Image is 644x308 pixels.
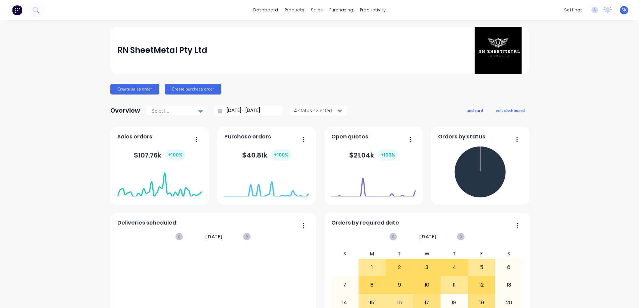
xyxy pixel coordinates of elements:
div: 12 [468,276,495,293]
span: Open quotes [331,133,368,141]
button: 4 status selected [290,106,347,116]
div: M [359,249,386,259]
div: 13 [495,276,522,293]
div: + 100 % [271,149,291,161]
div: S [495,249,523,259]
span: SK [622,7,627,13]
div: + 100 % [165,149,185,161]
div: T [386,249,413,259]
span: [DATE] [419,233,437,240]
div: purchasing [326,5,357,15]
div: F [468,249,495,259]
button: Create purchase order [165,84,221,95]
button: edit dashboard [491,106,529,115]
div: T [440,249,468,259]
div: $ 21.04k [349,149,398,161]
div: + 100 % [378,149,398,161]
div: 2 [386,259,413,276]
button: add card [462,106,487,115]
div: 4 status selected [294,107,336,114]
img: Factory [12,5,22,15]
div: 7 [331,276,358,293]
span: Orders by required date [331,219,399,227]
div: 4 [441,259,468,276]
button: Create sales order [110,84,159,95]
div: W [413,249,441,259]
div: RN SheetMetal Pty Ltd [117,44,207,57]
span: Purchase orders [224,133,271,141]
div: 8 [359,276,386,293]
div: 10 [414,276,440,293]
div: S [331,249,359,259]
div: products [281,5,308,15]
div: 11 [441,276,468,293]
span: Orders by status [438,133,485,141]
img: RN SheetMetal Pty Ltd [475,27,522,74]
span: Sales orders [117,133,152,141]
div: sales [308,5,326,15]
span: [DATE] [205,233,223,240]
div: 1 [359,259,386,276]
div: Overview [110,104,140,117]
div: $ 40.81k [242,149,291,161]
div: settings [561,5,586,15]
div: 9 [386,276,413,293]
div: 3 [414,259,440,276]
div: productivity [357,5,389,15]
a: dashboard [250,5,281,15]
div: $ 107.76k [134,149,185,161]
div: 6 [495,259,522,276]
div: 5 [468,259,495,276]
